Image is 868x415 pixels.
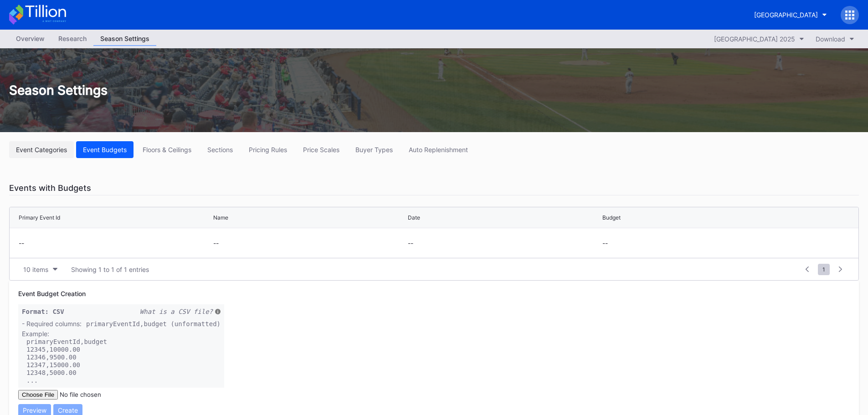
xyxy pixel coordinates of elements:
div: - Required columns: [22,320,221,328]
div: Budget [602,214,621,221]
button: Price Scales [296,141,346,158]
div: Create [58,406,78,414]
code: 12347,15000.00 [26,361,80,369]
code: ... [26,377,38,384]
div: Auto Replenishment [409,146,468,154]
div: Date [408,214,420,221]
button: Event Budgets [76,141,134,158]
div: Event Budget Creation [18,290,850,297]
button: [GEOGRAPHIC_DATA] [747,6,834,23]
a: Overview [9,32,51,46]
code: primaryEventId,budget (unformatted) [86,320,221,328]
div: Buyer Types [355,146,393,154]
div: Overview [9,32,51,45]
div: Showing 1 to 1 of 1 entries [71,266,149,273]
code: Format: CSV [22,308,64,315]
button: Sections [200,141,240,158]
a: Season Settings [93,32,156,46]
div: -- [213,239,406,247]
button: Pricing Rules [242,141,294,158]
button: Event Categories [9,141,74,158]
div: Events with Budgets [9,181,859,195]
button: [GEOGRAPHIC_DATA] 2025 [709,33,809,45]
button: Buyer Types [349,141,400,158]
button: Auto Replenishment [402,141,475,158]
div: Event Categories [16,146,67,154]
button: 10 items [19,263,62,276]
code: 12348,5000.00 [26,369,77,376]
div: 10 items [23,266,48,273]
code: 12346,9500.00 [26,354,77,361]
button: Floors & Ceilings [136,141,198,158]
div: -- [19,239,211,247]
div: Floors & Ceilings [143,146,191,154]
div: Sections [207,146,233,154]
div: Research [51,32,93,45]
div: Preview [23,406,46,414]
div: Primary Event Id [19,214,60,221]
span: 1 [818,264,830,275]
code: primaryEventId,budget [26,338,107,345]
button: Download [811,33,859,45]
div: Download [816,35,845,43]
code: What is a CSV file? [140,308,221,320]
div: Pricing Rules [249,146,287,154]
div: Example: [22,330,221,338]
div: [GEOGRAPHIC_DATA] [754,11,818,19]
div: -- [408,239,600,247]
div: -- [602,239,795,247]
div: Price Scales [303,146,339,154]
a: Research [51,32,93,46]
div: Event Budgets [83,146,127,154]
div: Name [213,214,228,221]
code: 12345,10000.00 [26,346,80,353]
div: [GEOGRAPHIC_DATA] 2025 [714,35,795,43]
